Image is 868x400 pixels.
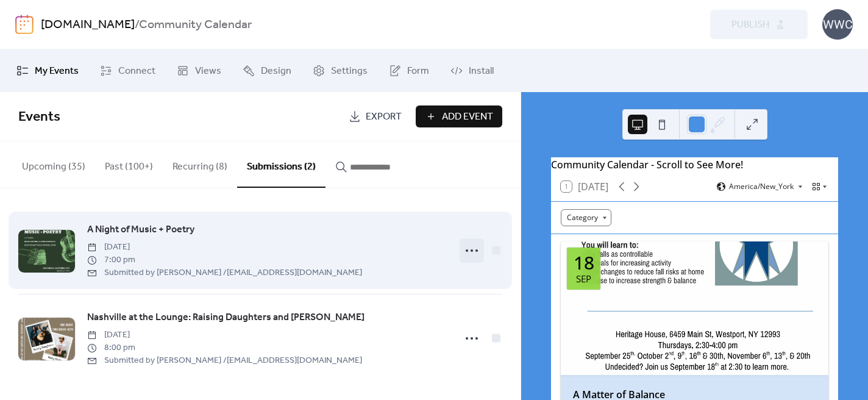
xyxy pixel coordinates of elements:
[195,64,221,79] span: Views
[87,341,362,354] span: 8:00 pm
[407,64,429,79] span: Form
[87,310,365,326] a: Nashville at the Lounge: Raising Daughters and [PERSON_NAME]
[822,9,853,40] div: WWC
[551,157,838,172] div: Community Calendar - Scroll to See More!
[87,222,194,238] a: A Night of Music + Poetry
[15,15,34,34] img: logo
[340,105,411,127] a: Export
[576,274,591,284] div: Sep
[87,310,365,325] span: Nashville at the Lounge: Raising Daughters and [PERSON_NAME]
[441,54,503,87] a: Install
[304,54,377,87] a: Settings
[87,329,362,341] span: [DATE]
[87,354,362,367] span: Submitted by [PERSON_NAME] / [EMAIL_ADDRESS][DOMAIN_NAME]
[87,241,362,254] span: [DATE]
[237,141,325,188] button: Submissions (2)
[261,64,291,79] span: Design
[18,104,60,130] span: Events
[416,105,502,127] button: Add Event
[35,64,79,79] span: My Events
[95,141,163,187] button: Past (100+)
[469,64,494,79] span: Install
[139,13,252,37] b: Community Calendar
[366,110,402,124] span: Export
[7,54,88,87] a: My Events
[574,254,594,272] div: 18
[87,266,362,279] span: Submitted by [PERSON_NAME] / [EMAIL_ADDRESS][DOMAIN_NAME]
[135,13,139,37] b: /
[163,141,237,187] button: Recurring (8)
[118,64,155,79] span: Connect
[41,13,135,37] a: [DOMAIN_NAME]
[12,141,95,187] button: Upcoming (35)
[729,183,794,190] span: America/New_York
[91,54,165,87] a: Connect
[87,254,362,266] span: 7:00 pm
[442,110,493,124] span: Add Event
[331,64,368,79] span: Settings
[168,54,230,87] a: Views
[380,54,438,87] a: Form
[233,54,301,87] a: Design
